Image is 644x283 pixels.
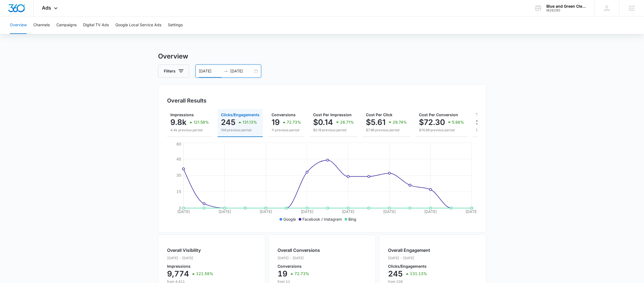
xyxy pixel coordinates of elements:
button: Campaigns [56,16,77,34]
p: 72.73% [287,120,301,124]
p: 72.73% [295,272,309,276]
span: to [224,69,228,73]
p: $0.19 previous period [313,128,354,133]
p: $1,373.60 [476,118,512,127]
p: Conversions [278,264,320,268]
p: 29.74% [393,120,407,124]
p: Facebook / Instagram [302,216,342,222]
h3: Overview [158,51,486,61]
p: 19 [278,269,287,278]
span: Cost Per Conversion [419,112,458,117]
tspan: [DATE] [260,209,272,214]
h3: Overall Results [167,97,206,105]
p: 131.13% [410,272,427,276]
span: Total Spend [476,112,499,117]
p: $76.89 previous period [419,128,464,133]
p: [DATE] - [DATE] [167,256,213,261]
div: account id [546,8,586,12]
p: 121.58% [196,272,213,276]
button: Google Local Service Ads [115,16,161,34]
tspan: [DATE] [383,209,395,214]
span: swap-right [224,69,228,73]
p: 26.71% [340,120,354,124]
p: $845.83 previous period [476,128,532,133]
p: $5.61 [366,118,386,127]
h2: Overall Conversions [278,247,320,253]
p: Google [283,216,296,222]
tspan: [DATE] [301,209,313,214]
p: 9,774 [167,269,189,278]
p: 121.58% [194,120,209,124]
tspan: [DATE] [465,209,478,214]
p: Bing [348,216,356,222]
span: Impressions [170,112,194,117]
span: Clicks/Engagements [221,112,260,117]
tspan: 15 [176,189,181,194]
p: 19 [272,118,280,127]
tspan: 60 [176,142,181,146]
tspan: [DATE] [218,209,231,214]
span: Cost Per Click [366,112,392,117]
p: 5.98% [452,120,464,124]
p: 245 [388,269,403,278]
button: Digital TV Ads [83,16,109,34]
tspan: [DATE] [177,209,190,214]
tspan: 45 [176,157,181,161]
span: Ads [42,5,51,11]
p: $0.14 [313,118,333,127]
button: Overview [10,16,27,34]
h2: Overall Visibility [167,247,213,253]
button: Filters [158,65,189,78]
p: 4.4k previous period [170,128,209,133]
p: [DATE] - [DATE] [388,256,430,261]
tspan: [DATE] [342,209,354,214]
div: account name [546,4,586,8]
p: 106 previous period [221,128,260,133]
span: Cost Per Impression [313,112,352,117]
p: [DATE] - [DATE] [278,256,320,261]
button: Settings [168,16,183,34]
p: $7.98 previous period [366,128,407,133]
span: Conversions [272,112,296,117]
p: Impressions [167,264,213,268]
button: Channels [33,16,50,34]
p: 11 previous period [272,128,301,133]
tspan: 30 [176,173,181,177]
h2: Overall Engagement [388,247,430,253]
input: End date [230,68,253,74]
p: 9.8k [170,118,187,127]
p: 245 [221,118,235,127]
tspan: [DATE] [424,209,437,214]
p: 131.13% [243,120,257,124]
tspan: 0 [179,206,181,210]
input: Start date [199,68,222,74]
p: Clicks/Engagements [388,264,430,268]
p: $72.30 [419,118,445,127]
